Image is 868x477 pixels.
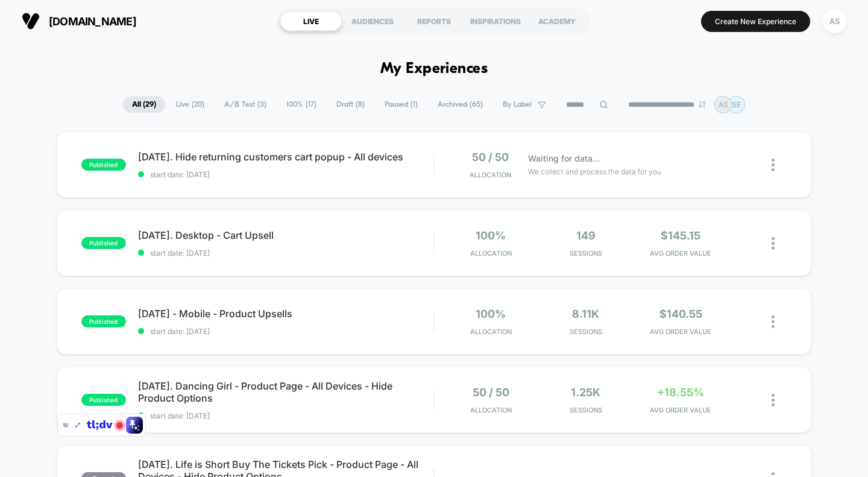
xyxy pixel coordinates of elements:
span: published [81,237,126,249]
span: 50 / 50 [472,151,509,163]
span: Sessions [541,406,630,414]
span: [DOMAIN_NAME] [49,15,136,28]
span: start date: [DATE] [138,170,434,179]
span: Paused ( 1 ) [376,96,427,113]
span: 8.11k [572,308,599,320]
span: 50 / 50 [473,386,509,399]
span: Sessions [541,327,630,336]
span: [DATE]. Dancing Girl - Product Page - All Devices - Hide Product Options [138,380,434,404]
h1: My Experiences [380,60,488,78]
span: Allocation [470,171,511,179]
button: Create New Experience [701,11,810,32]
img: end [699,101,706,108]
span: Allocation [470,327,512,336]
span: Sessions [541,249,630,257]
div: AUDIENCES [342,11,403,31]
span: AVG ORDER VALUE [637,327,725,336]
img: close [772,237,775,250]
span: By Label [503,100,532,109]
span: Draft ( 8 ) [327,96,374,113]
span: [DATE]. Desktop - Cart Upsell [138,229,434,241]
button: AS [819,9,850,34]
span: 1.25k [571,386,600,399]
img: Visually logo [22,12,40,30]
span: [DATE]. Hide returning customers cart popup - All devices [138,151,434,163]
span: Archived ( 65 ) [429,96,492,113]
span: Allocation [470,249,512,257]
span: All ( 29 ) [123,96,165,113]
span: +18.55% [657,386,704,399]
div: AS [823,10,846,33]
span: start date: [DATE] [138,411,434,420]
span: published [81,394,126,406]
span: $140.55 [659,308,702,320]
span: start date: [DATE] [138,248,434,257]
span: Live ( 20 ) [167,96,213,113]
div: INSPIRATIONS [465,11,526,31]
img: close [772,159,775,171]
span: published [81,159,126,171]
span: $145.15 [661,229,700,242]
button: [DOMAIN_NAME] [18,11,140,31]
span: 149 [576,229,596,242]
p: AS [719,100,728,109]
span: A/B Test ( 3 ) [215,96,275,113]
span: AVG ORDER VALUE [637,406,725,414]
span: [DATE] - Mobile - Product Upsells [138,308,434,320]
span: published [81,315,126,327]
img: close [772,394,775,406]
span: 100% ( 17 ) [277,96,325,113]
span: Waiting for data... [528,152,600,165]
div: ACADEMY [526,11,588,31]
span: AVG ORDER VALUE [637,249,725,257]
div: REPORTS [403,11,465,31]
div: LIVE [280,11,342,31]
img: close [772,315,775,328]
span: 100% [476,308,506,320]
span: 100% [476,229,506,242]
span: start date: [DATE] [138,327,434,336]
span: We collect and process the data for you [528,166,661,177]
span: Allocation [470,406,512,414]
p: SE [732,100,741,109]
